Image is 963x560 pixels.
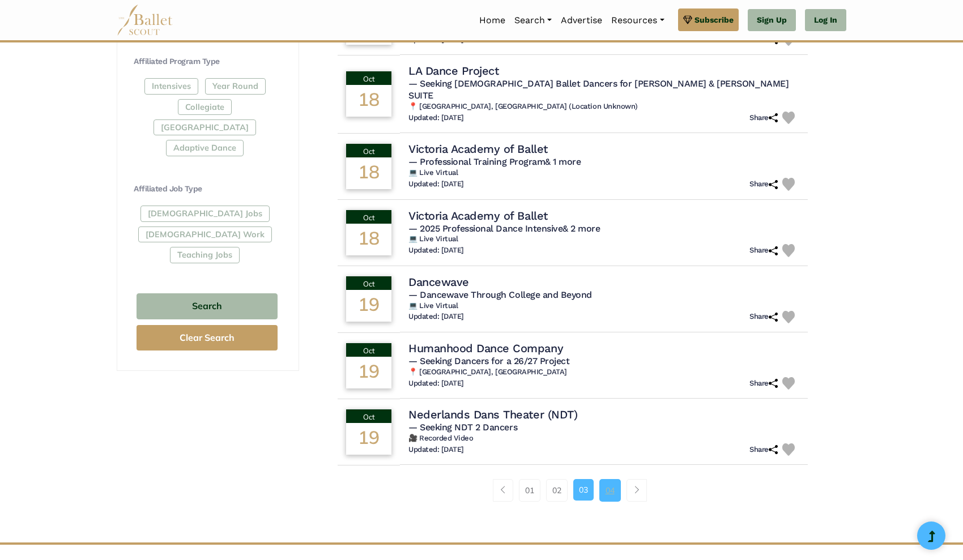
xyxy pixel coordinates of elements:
h6: Share [749,113,778,123]
h6: 💻 Live Virtual [408,168,799,178]
h6: Updated: [DATE] [408,312,464,322]
h4: Humanhood Dance Company [408,341,563,356]
h4: Nederlands Dans Theater (NDT) [408,407,577,422]
h6: Updated: [DATE] [408,445,464,455]
div: Oct [346,71,391,85]
h6: 🎥 Recorded Video [408,434,799,443]
span: — Seeking [DEMOGRAPHIC_DATA] Ballet Dancers for [PERSON_NAME] & [PERSON_NAME] SUITE [408,78,789,101]
div: 19 [346,423,391,455]
div: 18 [346,85,391,117]
a: Subscribe [678,8,739,31]
img: gem.svg [683,14,692,26]
a: Advertise [556,8,607,32]
h6: Share [749,246,778,255]
h6: Updated: [DATE] [408,379,464,388]
h4: Dancewave [408,275,469,289]
a: Log In [805,9,846,32]
h6: Updated: [DATE] [408,113,464,123]
div: Oct [346,144,391,157]
a: Home [475,8,510,32]
h4: Affiliated Job Type [134,183,280,195]
div: 18 [346,157,391,189]
a: 03 [573,479,594,501]
h4: Affiliated Program Type [134,56,280,67]
a: Resources [607,8,668,32]
h6: Share [749,445,778,455]
button: Clear Search [137,325,278,350]
a: 02 [546,479,568,502]
span: — Professional Training Program [408,156,581,167]
div: 19 [346,290,391,322]
div: 19 [346,357,391,388]
h6: 📍 [GEOGRAPHIC_DATA], [GEOGRAPHIC_DATA] (Location Unknown) [408,102,799,112]
a: & 2 more [563,223,600,234]
button: Search [137,293,278,320]
nav: Page navigation example [493,479,653,502]
span: — 2025 Professional Dance Intensive [408,223,600,234]
span: — Seeking NDT 2 Dancers [408,422,517,433]
div: Oct [346,343,391,357]
h4: Victoria Academy of Ballet [408,208,548,223]
a: 01 [519,479,540,502]
h6: 📍 [GEOGRAPHIC_DATA], [GEOGRAPHIC_DATA] [408,367,799,377]
a: Sign Up [748,9,796,32]
div: Oct [346,409,391,423]
h4: LA Dance Project [408,63,498,78]
a: Search [510,8,556,32]
div: 18 [346,224,391,255]
span: Subscribe [694,14,734,26]
div: Oct [346,210,391,224]
h6: 💻 Live Virtual [408,301,799,311]
h4: Victoria Academy of Ballet [408,142,548,156]
h6: Updated: [DATE] [408,246,464,255]
h6: Share [749,379,778,388]
h6: Share [749,179,778,189]
span: — Seeking Dancers for a 26/27 Project [408,356,569,366]
a: 04 [599,479,621,502]
span: — Dancewave Through College and Beyond [408,289,592,300]
h6: Updated: [DATE] [408,179,464,189]
div: Oct [346,276,391,290]
h6: 💻 Live Virtual [408,234,799,244]
h6: Share [749,312,778,322]
a: & 1 more [545,156,581,167]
